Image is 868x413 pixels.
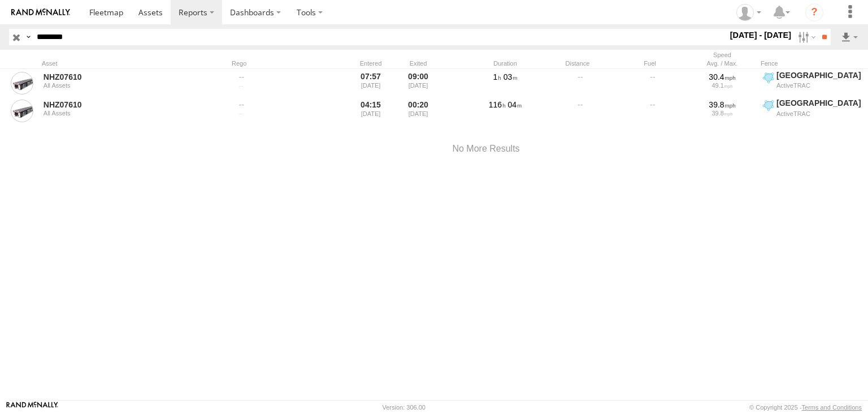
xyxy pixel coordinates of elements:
[349,98,392,124] div: 04:15 [DATE]
[802,404,862,411] a: Terms and Conditions
[690,72,754,82] div: 30.4
[349,70,392,96] div: 07:57 [DATE]
[44,72,198,82] a: NHZ07610
[44,82,198,89] div: All Assets
[383,404,426,411] div: Version: 306.00
[397,98,440,124] div: 00:20 [DATE]
[471,59,539,67] div: Duration
[690,82,754,89] div: 49.1
[544,59,611,67] div: Distance
[349,59,392,67] div: Entered
[690,100,754,110] div: 39.8
[805,3,823,21] i: ?
[6,402,58,413] a: Visit our Website
[690,110,754,117] div: 39.8
[493,72,501,81] span: 1
[732,4,765,21] div: Zulema McIntosch
[232,59,345,67] div: Rego
[397,59,440,67] div: Exited
[504,72,518,81] span: 03
[489,100,506,109] span: 116
[44,100,198,110] a: NHZ07610
[793,29,818,45] label: Search Filter Options
[397,70,440,96] div: 09:00 [DATE]
[749,404,862,411] div: © Copyright 2025 -
[840,29,859,45] label: Export results as...
[44,110,198,117] div: All Assets
[507,100,522,109] span: 04
[11,8,70,16] img: rand-logo.svg
[42,59,200,67] div: Asset
[728,29,794,41] label: [DATE] - [DATE]
[24,29,33,45] label: Search Query
[616,59,684,67] div: Fuel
